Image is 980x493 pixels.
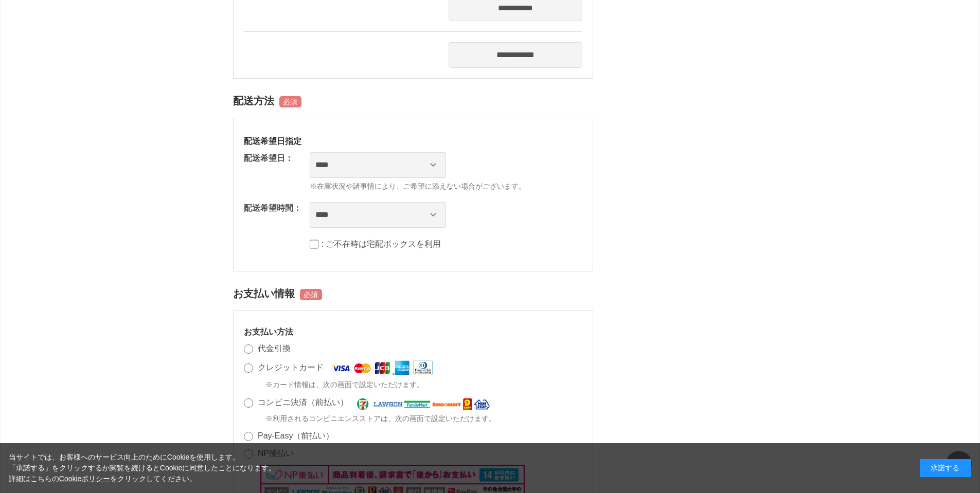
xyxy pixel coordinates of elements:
span: ※在庫状況や諸事情により、ご希望に添えない場合がございます。 [310,181,582,192]
label: : ご不在時は宅配ボックスを利用 [322,240,441,248]
dt: 配送希望日： [244,152,293,165]
h3: 配送希望日指定 [244,136,582,147]
img: クレジットカード [331,360,432,376]
a: Cookieポリシー [59,474,111,483]
label: クレジットカード [258,363,324,372]
h2: 配送方法 [233,89,593,113]
div: 当サイトでは、お客様へのサービス向上のためにCookieを使用します。 「承諾する」をクリックするか閲覧を続けるとCookieに同意したことになります。 詳細はこちらの をクリックしてください。 [9,452,276,484]
dt: 配送希望時間： [244,202,301,214]
label: 代金引換 [258,344,291,353]
label: Pay-Easy（前払い） [258,431,334,440]
div: 承諾する [920,459,971,477]
span: ※利用されるコンビニエンスストアは、次の画面で設定いただけます。 [265,413,496,424]
label: コンビニ決済（前払い） [258,398,348,407]
span: ※カード情報は、次の画面で設定いただけます。 [265,379,424,390]
h3: お支払い方法 [244,326,582,337]
img: コンビニ決済（前払い） [355,396,491,410]
h2: お支払い情報 [233,282,593,306]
